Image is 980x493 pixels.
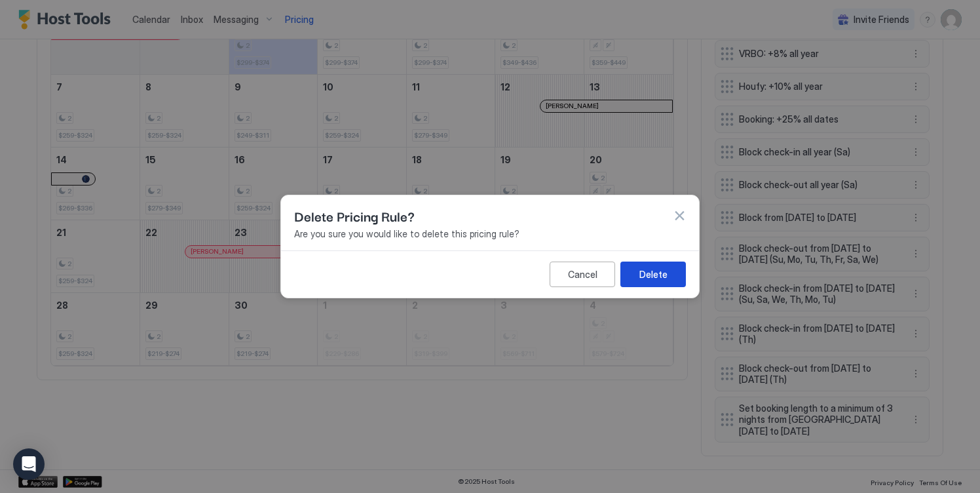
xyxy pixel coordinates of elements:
[639,267,668,281] div: Delete
[294,228,686,240] span: Are you sure you would like to delete this pricing rule?
[568,267,597,281] div: Cancel
[294,206,415,226] span: Delete Pricing Rule?
[550,262,615,287] button: Cancel
[620,262,686,287] button: Delete
[13,448,45,480] div: Open Intercom Messenger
